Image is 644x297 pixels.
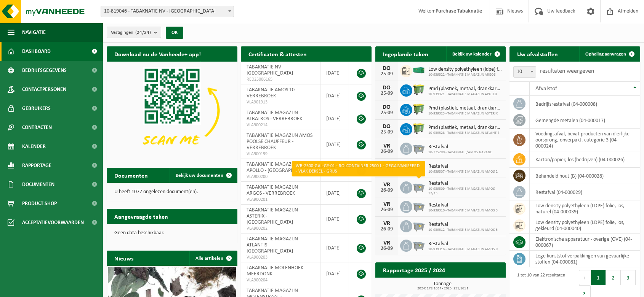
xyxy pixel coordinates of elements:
td: lege kunststof verpakkingen van gevaarlijke stoffen (04-000081) [530,251,640,267]
span: Restafval [428,144,492,150]
span: 10-939322 - TABAKNATIE MAGAZIJN ARGOS [428,73,502,77]
td: [DATE] [320,182,349,205]
td: elektronische apparatuur - overige (OVE) (04-000067) [530,234,640,251]
h2: Ingeplande taken [375,46,436,61]
div: 26-09 [379,168,394,174]
span: 10-939328 - TABAKNATIE MAGAZIJN ATLANTIS [428,131,502,135]
td: [DATE] [320,107,349,130]
span: 2024: 178,163 t - 2025: 251,161 t [379,287,506,291]
img: WB-2500-GAL-GY-01 [412,161,425,174]
span: 10-775290 - TABAKNATIE/AMOS GARAGE [428,150,492,155]
h2: Uw afvalstoffen [509,46,566,61]
div: VR [379,182,394,188]
span: RED25006165 [247,76,314,83]
span: TABAKNATIE AMOS 10 - VERREBROEK [247,87,297,99]
span: 10 [514,67,536,77]
td: behandeld hout (B) (04-000028) [530,168,640,184]
span: TABAKNATIE MAGAZIJN ATLANTIS - [GEOGRAPHIC_DATA] [247,236,298,254]
a: Bekijk uw kalender [446,46,505,62]
span: Restafval [428,181,502,187]
span: VLA900201 [247,197,314,203]
td: gemengde metalen (04-000017) [530,112,640,129]
span: TABAKNATIE NV - [GEOGRAPHIC_DATA] [247,64,293,76]
td: [DATE] [320,233,349,262]
span: TABAKNATIE MAGAZIJN APOLLO - [GEOGRAPHIC_DATA] [247,162,314,173]
span: 10-939309 - TABAKNATIE MAGAZIJN AMOS 12/13 [428,187,502,196]
img: Download de VHEPlus App [107,62,237,159]
span: Bekijk uw kalender [452,52,492,57]
div: DO [379,85,394,91]
div: 25-09 [379,110,394,116]
button: Previous [579,270,591,285]
span: Rapportage [22,156,51,175]
div: 26-09 [379,246,394,251]
strong: Purchase Tabaknatie [436,8,482,14]
h2: Aangevraagde taken [107,209,176,224]
span: 10-939323 - TABAKNATIE MAGAZIJN ASTERIX [428,111,502,116]
button: 3 [621,270,636,285]
button: 1 [591,270,606,285]
count: (24/24) [135,30,151,35]
span: 10-939316 - TABAKNATIE MAGAZIJN AMOS 9 [428,247,498,252]
td: bedrijfsrestafval (04-000008) [530,96,640,112]
span: Contactpersonen [22,80,66,99]
span: Restafval [428,222,498,228]
img: WB-2500-GAL-GY-01 [412,219,425,232]
span: Restafval [428,202,498,208]
div: VR [379,240,394,246]
span: Dashboard [22,42,51,61]
span: VLA900204 [247,277,314,283]
span: Restafval [428,164,498,170]
span: TABAKNATIE MAGAZIJN ASTERIX - [GEOGRAPHIC_DATA] [247,207,298,225]
span: Ophaling aanvragen [585,52,626,57]
span: VLA900199 [247,151,314,157]
h2: Download nu de Vanheede+ app! [107,46,208,61]
span: Kalender [22,137,46,156]
span: Pmd (plastiek, metaal, drankkartons) (bedrijven) [428,86,502,92]
span: 10-939307 - TABAKNATIE MAGAZIJN AMOS 2 [428,170,498,174]
span: VLA900214 [247,122,314,128]
td: [DATE] [320,159,349,182]
span: Low density polyethyleen (ldpe) folie, los, gekleurd [428,67,502,73]
a: Bekijk uw documenten [170,168,237,183]
span: Afvalstof [535,86,557,92]
span: Vestigingen [111,27,151,38]
p: Geen data beschikbaar. [114,230,230,236]
span: 10-939310 - TABAKNATIE MAGAZIJN AMOS 3 [428,208,498,213]
label: resultaten weergeven [540,68,594,74]
div: VR [379,201,394,207]
span: Product Shop [22,194,57,213]
td: voedingsafval, bevat producten van dierlijke oorsprong, onverpakt, categorie 3 (04-000024) [530,129,640,151]
span: Pmd (plastiek, metaal, drankkartons) (bedrijven) [428,105,502,111]
img: WB-2500-GAL-GY-01 [412,238,425,251]
td: [DATE] [320,62,349,84]
div: 26-09 [379,207,394,213]
span: 10-819046 - TABAKNATIE NV - ANTWERPEN [101,6,234,17]
span: 10-939312 - TABAKNATIE MAGAZIJN AMOS 5 [428,228,498,232]
td: low density polyethyleen (LDPE) folie, los, gekleurd (04-000040) [530,217,640,234]
td: [DATE] [320,130,349,159]
span: 10 [513,66,536,78]
img: WB-2500-GAL-GY-01 [412,141,425,154]
span: TABAKNATIE MAGAZIJN ARGOS - VERREBROEK [247,184,298,196]
td: low density polyethyleen (LDPE) folie, los, naturel (04-000039) [530,200,640,217]
h2: Nieuws [107,251,141,265]
span: TABAKNATIE MAGAZIJN AMOS POOLSE CHAUFFEUR - VERREBROEK [247,133,312,151]
div: DO [379,104,394,110]
img: WB-2500-GAL-GY-01 [412,200,425,213]
button: Vestigingen(24/24) [107,27,161,38]
span: TABAKNATIE MAGAZIJN ALBATROS - VERREBROEK [247,110,302,122]
div: 25-09 [379,91,394,96]
div: 26-09 [379,188,394,193]
span: Pmd (plastiek, metaal, drankkartons) (bedrijven) [428,125,502,131]
a: Alle artikelen [189,251,237,266]
span: VLA900200 [247,174,314,180]
img: WB-2500-GAL-GY-01 [412,180,425,193]
button: 2 [606,270,621,285]
button: OK [166,27,183,39]
td: restafval (04-000029) [530,184,640,200]
img: WB-0660-HPE-GN-50 [412,122,425,135]
p: U heeft 1077 ongelezen document(en). [114,189,230,195]
a: Ophaling aanvragen [579,46,639,62]
div: 25-09 [379,71,394,77]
